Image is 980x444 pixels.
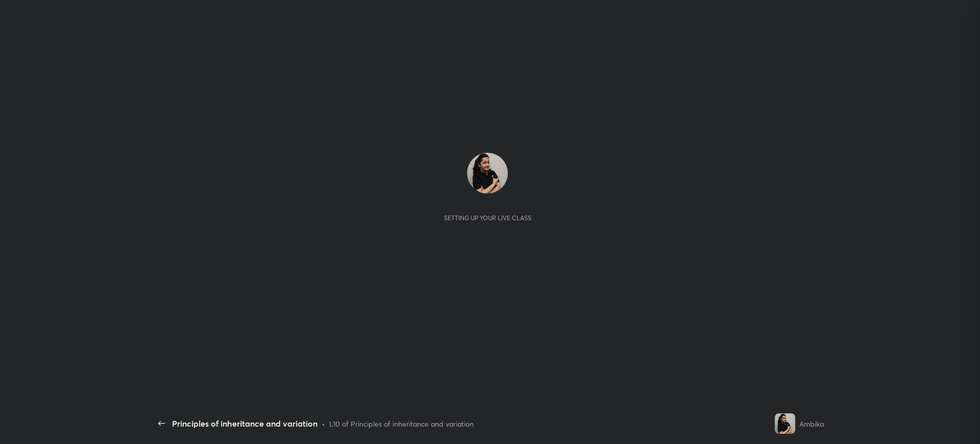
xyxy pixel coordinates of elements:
div: Ambika [799,418,824,429]
div: • [322,418,325,429]
div: L10 of Principles of inheritance and variation [329,418,474,429]
img: 50702b96c52e459ba5ac12119d36f654.jpg [775,413,795,434]
img: 50702b96c52e459ba5ac12119d36f654.jpg [467,153,508,194]
div: Setting up your live class [444,214,531,222]
div: Principles of inheritance and variation [172,417,317,430]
